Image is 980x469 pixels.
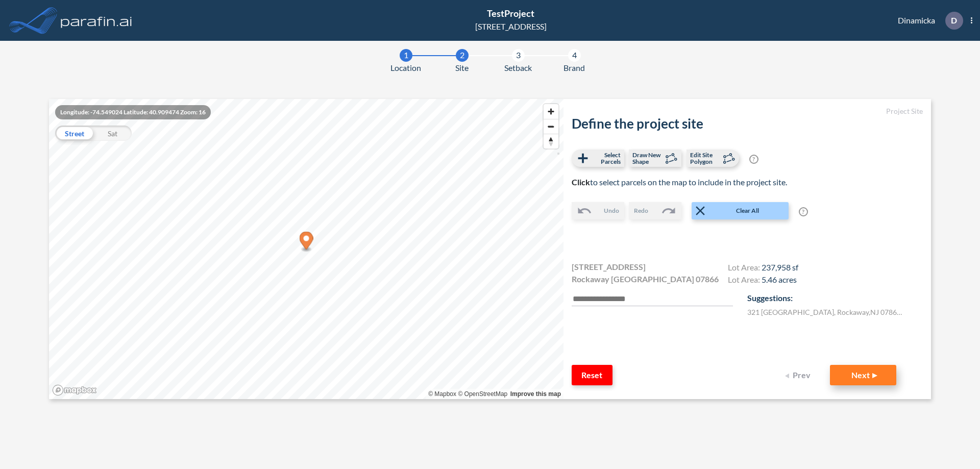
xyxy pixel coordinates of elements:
[510,390,561,398] a: Improve this map
[799,207,808,216] span: ?
[49,99,563,399] canvas: Map
[544,119,558,134] button: Zoom out
[690,152,720,165] span: Edit Site Polygon
[563,62,585,74] span: Brand
[572,177,787,187] span: to select parcels on the map to include in the project site.
[55,126,93,141] div: Street
[572,273,719,285] span: Rockaway [GEOGRAPHIC_DATA] 07866
[747,292,923,304] p: Suggestions:
[591,152,621,165] span: Select Parcels
[487,8,534,19] span: TestProject
[951,16,957,25] p: D
[749,155,758,164] span: ?
[568,49,581,62] div: 4
[456,49,469,62] div: 2
[883,12,972,30] div: Dinamicka
[300,232,313,253] div: Map marker
[93,126,132,141] div: Sat
[475,20,547,33] div: [STREET_ADDRESS]
[390,62,421,74] span: Location
[692,202,789,219] button: Clear All
[762,275,797,284] span: 5.46 acres
[762,262,798,272] span: 237,958 sf
[747,307,905,317] label: 321 [GEOGRAPHIC_DATA] , Rockaway , NJ 07866 , US
[708,206,788,215] span: Clear All
[504,62,532,74] span: Setback
[455,62,469,74] span: Site
[830,365,896,385] button: Next
[400,49,412,62] div: 1
[629,202,681,219] button: Redo
[604,206,619,215] span: Undo
[572,177,590,187] b: Click
[544,134,558,149] span: Reset bearing to north
[55,105,211,119] div: Longitude: -74.549024 Latitude: 40.909474 Zoom: 16
[544,104,558,119] button: Zoom in
[512,49,525,62] div: 3
[572,107,923,116] h5: Project Site
[634,206,648,215] span: Redo
[458,390,507,398] a: OpenStreetMap
[52,384,97,396] a: Mapbox homepage
[544,134,558,149] button: Reset bearing to north
[728,262,798,275] h4: Lot Area:
[572,365,612,385] button: Reset
[572,116,923,132] h2: Define the project site
[59,10,134,31] img: logo
[572,261,646,273] span: [STREET_ADDRESS]
[572,202,624,219] button: Undo
[428,390,456,398] a: Mapbox
[779,365,820,385] button: Prev
[632,152,663,165] span: Draw New Shape
[728,275,798,287] h4: Lot Area:
[544,119,558,134] span: Zoom out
